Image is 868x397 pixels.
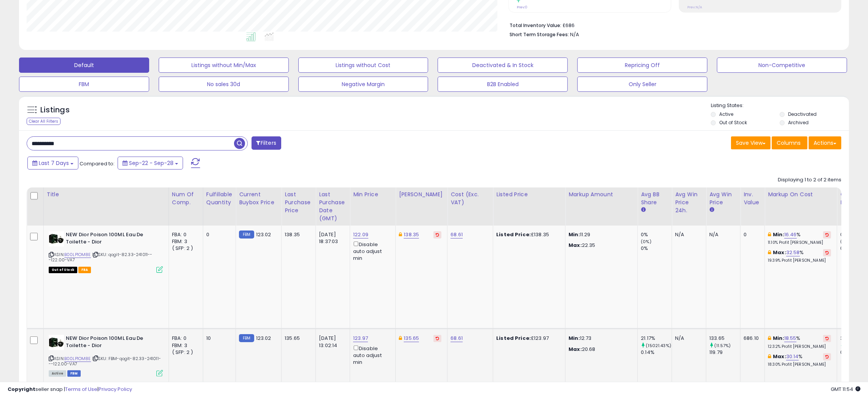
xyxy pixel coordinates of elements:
div: 0 [744,231,759,238]
img: 41bEcUZ9NdL._SL40_.jpg [49,335,64,350]
div: Avg Win Price [709,190,737,207]
a: 30.14 [786,353,799,360]
b: Max: [773,353,786,360]
span: 123.02 [256,335,271,342]
p: 12.32% Profit [PERSON_NAME] [768,344,831,349]
b: Max: [773,249,786,256]
div: Disable auto adjust min [353,240,390,262]
th: The percentage added to the cost of goods (COGS) that forms the calculator for Min & Max prices. [765,187,837,226]
span: 2025-10-6 11:54 GMT [831,386,860,393]
span: Sep-22 - Sep-28 [129,159,174,167]
small: Avg Win Price. [709,207,714,213]
div: Last Purchase Date (GMT) [319,190,347,223]
span: Columns [777,139,801,147]
div: Ordered Items [840,190,868,207]
span: FBM [67,370,81,377]
div: N/A [675,335,700,342]
strong: Max: [569,346,582,353]
div: 0.14% [641,349,672,356]
div: FBA: 0 [172,231,197,238]
li: £686 [510,20,836,29]
a: 18.55 [784,335,796,342]
a: Privacy Policy [99,386,132,393]
div: Avg Win Price 24h. [675,190,703,215]
button: No sales 30d [159,77,289,92]
button: Deactivated & In Stock [438,58,568,73]
a: 123.97 [353,335,368,342]
b: Total Inventory Value: [510,22,561,29]
small: FBM [239,334,254,342]
div: Clear All Filters [27,118,61,125]
button: Save View [731,136,771,149]
a: 32.58 [786,249,800,256]
button: Repricing Off [577,58,707,73]
label: Out of Stock [719,119,747,126]
strong: Min: [569,335,580,342]
b: NEW Dior Poison 100ML Eau De Toilette - Dior [66,335,158,351]
div: ASIN: [49,335,163,376]
div: N/A [709,231,734,238]
button: Non-Competitive [717,58,847,73]
div: 10 [206,335,230,342]
a: 135.65 [404,335,419,342]
small: (11.57%) [714,343,731,349]
div: [DATE] 13:02:14 [319,335,344,349]
div: ( SFP: 2 ) [172,245,197,252]
small: (15021.43%) [646,343,671,349]
div: 138.35 [285,231,310,238]
label: Deactivated [788,111,817,117]
div: 686.10 [744,335,759,342]
img: 41bEcUZ9NdL._SL40_.jpg [49,231,64,247]
div: FBM: 3 [172,342,197,349]
label: Active [719,111,733,117]
a: 138.35 [404,231,419,239]
span: Last 7 Days [39,159,69,167]
span: N/A [570,31,579,38]
div: Num of Comp. [172,190,200,207]
p: 19.39% Profit [PERSON_NAME] [768,258,831,263]
button: Default [19,58,149,73]
span: 123.02 [256,231,271,238]
a: B00LP1OM8E [64,251,91,258]
div: FBM: 3 [172,238,197,245]
small: Prev: N/A [687,5,702,10]
div: 133.65 [709,335,740,342]
span: | SKU: FBM-qogit-82.33-241011---122.00-VA7 [49,355,161,367]
span: All listings currently available for purchase on Amazon [49,370,66,377]
div: 21.17% [641,335,672,342]
div: % [768,335,831,349]
div: Listed Price [496,190,562,199]
button: B2B Enabled [438,77,568,92]
h5: Listings [40,105,70,115]
a: Terms of Use [65,386,97,393]
button: Columns [772,136,807,149]
small: Avg BB Share. [641,207,645,213]
p: 22.35 [569,242,632,249]
div: % [768,231,831,245]
div: ASIN: [49,231,163,272]
div: Current Buybox Price [239,190,278,207]
a: 68.61 [451,335,463,342]
b: Min: [773,335,784,342]
strong: Max: [569,242,582,249]
div: Cost (Exc. VAT) [451,190,490,207]
div: 135.65 [285,335,310,342]
div: Inv. value [744,190,761,207]
small: FBM [239,231,254,239]
strong: Copyright [8,386,35,393]
button: Filters [252,136,281,150]
div: % [768,249,831,263]
div: £123.97 [496,335,559,342]
p: 18.30% Profit [PERSON_NAME] [768,362,831,367]
a: B00LP1OM8E [64,355,91,362]
div: ( SFP: 2 ) [172,349,197,356]
button: Negative Margin [298,77,428,92]
div: Min Price [353,190,392,199]
b: Listed Price: [496,335,531,342]
div: seller snap | | [8,386,132,393]
button: FBM [19,77,149,92]
div: FBA: 0 [172,335,197,342]
div: [DATE] 18:37:03 [319,231,344,245]
button: Only Seller [577,77,707,92]
span: Compared to: [80,160,115,167]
